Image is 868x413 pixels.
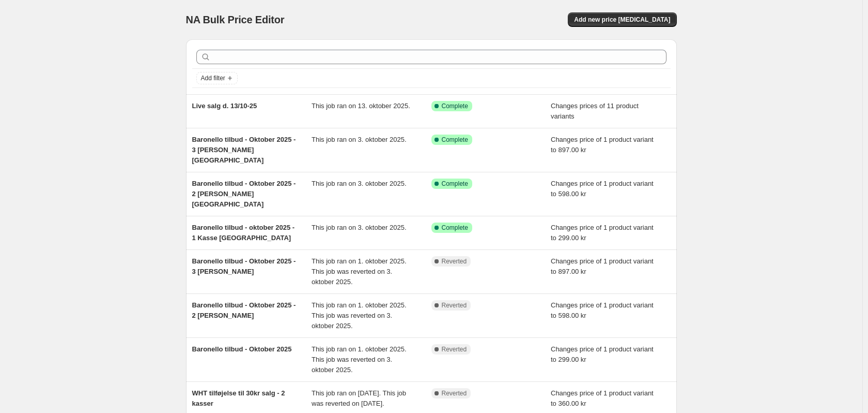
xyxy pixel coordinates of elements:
[192,389,285,407] span: WHT tilføjelse til 30kr salg - 2 kasser
[312,136,407,143] span: This job ran on 3. oktober 2025.
[312,180,407,187] span: This job ran on 3. oktober 2025.
[442,180,468,188] span: Complete
[551,136,654,154] span: Changes price of 1 product variant to 897.00 kr
[312,102,410,110] span: This job ran on 13. oktober 2025.
[551,345,654,363] span: Changes price of 1 product variant to 299.00 kr
[551,301,654,319] span: Changes price of 1 product variant to 598.00 kr
[192,301,296,319] span: Baronello tilbud - Oktober 2025 - 2 [PERSON_NAME]
[312,301,407,330] span: This job ran on 1. oktober 2025. This job was reverted on 3. oktober 2025.
[186,14,285,25] span: NA Bulk Price Editor
[442,389,467,397] span: Reverted
[192,102,257,110] span: Live salg d. 13/10-25
[442,345,467,353] span: Reverted
[568,12,676,27] button: Add new price [MEDICAL_DATA]
[192,136,296,164] span: Baronello tilbud - Oktober 2025 - 3 [PERSON_NAME] [GEOGRAPHIC_DATA]
[312,345,407,374] span: This job ran on 1. oktober 2025. This job was reverted on 3. oktober 2025.
[442,301,467,309] span: Reverted
[442,257,467,265] span: Reverted
[312,224,407,231] span: This job ran on 3. oktober 2025.
[442,102,468,110] span: Complete
[551,389,654,407] span: Changes price of 1 product variant to 360.00 kr
[551,224,654,242] span: Changes price of 1 product variant to 299.00 kr
[312,257,407,286] span: This job ran on 1. oktober 2025. This job was reverted on 3. oktober 2025.
[192,224,295,242] span: Baronello tilbud - oktober 2025 - 1 Kasse [GEOGRAPHIC_DATA]
[312,389,406,407] span: This job ran on [DATE]. This job was reverted on [DATE].
[192,257,296,275] span: Baronello tilbud - Oktober 2025 - 3 [PERSON_NAME]
[551,180,654,198] span: Changes price of 1 product variant to 598.00 kr
[201,74,225,82] span: Add filter
[442,136,468,144] span: Complete
[551,257,654,275] span: Changes price of 1 product variant to 897.00 kr
[442,224,468,232] span: Complete
[196,72,238,84] button: Add filter
[192,345,292,353] span: Baronello tilbud - Oktober 2025
[192,180,296,208] span: Baronello tilbud - Oktober 2025 - 2 [PERSON_NAME] [GEOGRAPHIC_DATA]
[574,16,670,24] span: Add new price [MEDICAL_DATA]
[551,102,639,120] span: Changes prices of 11 product variants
